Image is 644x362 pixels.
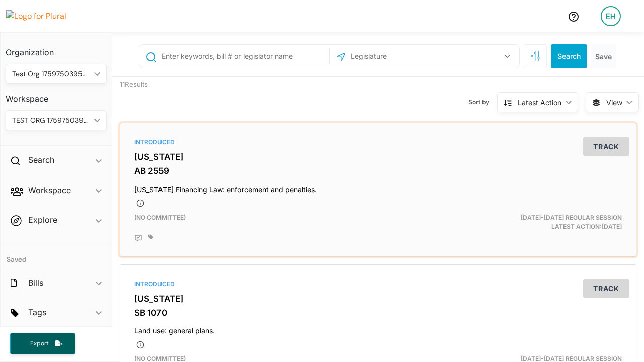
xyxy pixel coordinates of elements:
div: Test Org 1759750395-51 [12,69,90,79]
div: EH [601,6,621,26]
button: Search [551,44,587,68]
input: Legislature [350,47,457,66]
h3: [US_STATE] [134,294,622,304]
a: EH [593,2,629,30]
div: Introduced [134,280,622,289]
button: Save [591,44,616,68]
h2: Tags [28,307,46,318]
h4: Saved [1,242,112,267]
span: View [606,97,622,108]
h3: AB 2559 [134,166,622,176]
h2: Explore [28,214,57,225]
div: Latest Action: [DATE] [462,213,629,231]
span: Export [23,339,55,348]
h2: Search [28,154,54,165]
h3: [US_STATE] [134,152,622,162]
h4: [US_STATE] Financing Law: enforcement and penalties. [134,180,622,194]
span: Sort by [468,98,497,107]
div: Introduced [134,138,622,147]
h3: Organization [6,38,107,60]
h3: Workspace [6,84,107,106]
button: Track [583,137,629,156]
span: Search Filters [530,51,540,59]
div: Add tags [148,234,153,240]
div: TEST ORG 1759750395-51 [12,115,90,126]
div: Latest Action [518,97,561,108]
div: (no committee) [127,213,462,231]
img: Logo for Plural [6,10,76,22]
button: Export [10,333,75,354]
span: [DATE]-[DATE] Regular Session [521,214,622,221]
div: Add Position Statement [134,234,142,242]
h2: Bills [28,277,43,288]
h3: SB 1070 [134,308,622,318]
button: Track [583,279,629,298]
input: Enter keywords, bill # or legislator name [160,47,326,66]
div: 11 Results [112,77,245,115]
h4: Land use: general plans. [134,322,622,335]
h2: Workspace [28,185,71,196]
